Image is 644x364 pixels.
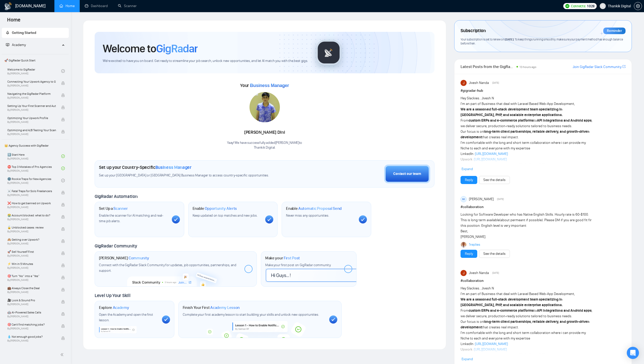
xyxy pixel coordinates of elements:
span: By [PERSON_NAME] [7,279,56,282]
span: lock [61,130,65,133]
li: Getting Started [2,28,69,38]
strong: custom ERPs and e-commerce platforms [469,308,534,313]
span: lock [61,239,65,243]
span: Academy [12,43,26,47]
a: export [622,64,626,69]
h1: Set Up a [99,206,128,211]
span: setting [634,4,642,8]
span: lock [61,81,65,85]
span: Complete your first academy lesson to start building your skills and unlock new opportunities. [183,312,319,317]
span: check-circle [61,69,65,73]
span: 🔓 Unblocked cases: review [7,225,56,230]
img: Jivesh Nanda [461,80,467,86]
span: GigRadar Community [95,243,137,249]
span: Keep updated on top matches and new jobs. [193,213,258,218]
a: Reply [465,251,473,257]
span: double-left [60,352,65,357]
span: Automatic Proposal Send [298,206,342,211]
a: Reply [465,177,473,183]
h1: # collaboration [461,278,626,284]
span: ☠️ Fatal Traps for Solo Freelancers [7,189,56,194]
div: Open Intercom Messenger [627,347,639,359]
span: Expand [462,357,473,361]
h1: # collaboration [461,204,626,210]
h1: Make your [265,256,300,261]
div: [PERSON_NAME] Dini [227,128,302,137]
span: By [PERSON_NAME] [7,303,56,306]
span: By [PERSON_NAME] [7,339,56,342]
span: By [PERSON_NAME] [7,206,56,209]
span: Connects: [571,3,586,9]
a: homeHome [59,4,75,8]
span: user [601,4,605,8]
span: By [PERSON_NAME] [7,254,56,257]
span: 💼 Always Close the Deal [7,286,56,291]
h1: Finish Your First [183,305,240,310]
span: By [PERSON_NAME] [7,315,56,318]
img: 1700136780251-IMG-20231106-WA0046.jpg [250,92,280,122]
a: [URL][DOMAIN_NAME] [475,152,508,156]
span: check-circle [61,154,65,158]
span: Connecting Your Upwork Agency to GigRadar [7,79,56,84]
a: [URL][DOMAIN_NAME] [474,157,507,162]
a: 1️⃣ Start HereBy[PERSON_NAME] [7,151,61,162]
a: setting [634,4,642,8]
span: Enable the scanner for AI matching and real-time job alerts. [99,213,163,223]
div: Yaay! We have successfully added [PERSON_NAME] to [227,141,302,150]
img: upwork-logo.png [565,4,569,8]
span: 🤖 AI-Powered Sales Calls [7,310,56,315]
span: rocket [6,31,9,34]
span: By [PERSON_NAME] [7,291,56,294]
div: Hey Slackies.. Jivesh N I'm an part of Business that deal with Laravel Based Web-App Development,... [461,96,592,168]
button: See the details [479,250,510,258]
button: Contact our team [384,165,430,183]
h1: Explore [99,305,129,310]
a: Welcome to GigRadarBy[PERSON_NAME] [7,65,61,77]
button: Reply [461,176,477,184]
span: Level Up Your Skill [95,293,130,298]
h1: Enable [193,206,237,211]
h1: # gigradar-hub [461,88,626,94]
span: Never miss any opportunities. [286,213,329,218]
span: By [PERSON_NAME] [7,108,56,111]
span: export [622,64,626,69]
strong: We are a seasoned full-stack development team specializing in [GEOGRAPHIC_DATA], PHP, and scalabl... [461,107,563,117]
span: lock [61,227,65,231]
span: lock [61,288,65,291]
span: Setting Up Your First Scanner and Auto-Bidder [7,103,56,108]
a: See the details [483,177,506,183]
img: gigradar-logo.png [316,40,341,65]
span: By [PERSON_NAME] [7,121,56,124]
a: See the details [483,251,506,257]
p: Thankik Digital . [227,145,302,150]
span: Opportunity Alerts [205,206,237,211]
span: 🎥 Look & Sound Pro [7,298,56,303]
span: lock [61,264,65,267]
strong: API integrations and Android apps [537,118,592,123]
span: Optimizing Your Upwork Profile [7,116,56,121]
span: Jivesh Nanda [469,80,489,86]
span: lock [61,336,65,340]
span: We're excited to have you on board. Get ready to streamline your job search, unlock new opportuni... [103,59,308,63]
div: Hey Slackies.. Jivesh N I'm an part of Business that deal with Laravel Based Web-App Development,... [461,286,592,358]
span: Community [129,256,149,261]
span: Connect with the GigRadar Slack Community for updates, job opportunities, partnerships, and support. [99,263,236,273]
span: lock [61,300,65,304]
span: Make your first post on GigRadar community. [265,263,331,267]
span: lock [61,312,65,316]
span: Optimizing and A/B Testing Your Scanner for Better Results [7,128,56,133]
span: Expand [462,167,473,171]
button: See the details [479,176,510,184]
a: [URL][DOMAIN_NAME] [475,342,508,346]
span: lock [61,252,65,255]
span: Jivesh Nanda [469,270,489,276]
span: Academy [6,43,26,47]
span: By [PERSON_NAME] [7,327,56,330]
span: Your [240,83,289,88]
span: 👑 Agency Success with GigRadar [2,141,68,151]
span: 🚀 Sell Yourself First [7,249,56,254]
span: 🙈 Getting over Upwork? [7,237,56,242]
span: 1028 [587,3,595,9]
a: 1replies [469,242,480,247]
span: 🎯 Can't find matching jobs? [7,322,56,327]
